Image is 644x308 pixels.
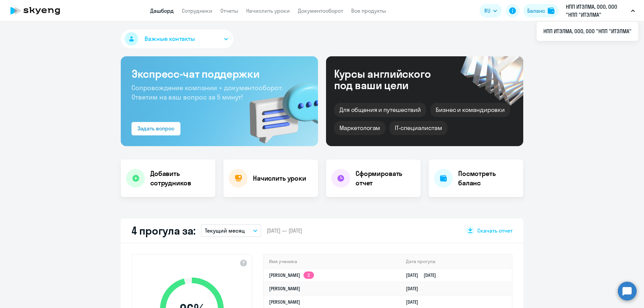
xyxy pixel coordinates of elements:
h3: Экспресс-чат поддержки [131,67,307,80]
app-skyeng-badge: 2 [304,271,314,279]
button: Текущий месяц [201,224,261,237]
p: Текущий месяц [205,227,245,235]
a: [DATE] [406,299,424,305]
span: [DATE] — [DATE] [267,227,302,234]
p: НПП ИТЭЛМА, ООО, ООО "НПП "ИТЭЛМА" [566,3,628,19]
div: Бизнес и командировки [430,103,510,117]
button: НПП ИТЭЛМА, ООО, ООО "НПП "ИТЭЛМА" [562,3,638,19]
span: Сопровождение компании + документооборот. Ответим на ваш вопрос за 5 минут! [131,83,283,101]
button: RU [480,4,502,17]
h2: 4 прогула за: [131,224,196,237]
th: Имя ученика [264,255,400,268]
div: Курсы английского под ваши цели [334,68,449,91]
button: Балансbalance [523,4,558,17]
div: Для общения и путешествий [334,103,426,117]
h4: Добавить сотрудников [150,169,210,188]
th: Дата прогула [400,255,512,268]
h4: Начислить уроки [253,174,306,183]
button: Задать вопрос [131,122,180,135]
button: Важные контакты [121,29,233,48]
div: Маркетологам [334,121,385,135]
a: Документооборот [298,7,343,14]
span: RU [484,7,490,15]
a: Все продукты [351,7,386,14]
a: [PERSON_NAME] [269,299,300,305]
ul: RU [537,21,638,41]
a: Сотрудники [182,7,212,14]
img: balance [548,7,554,14]
a: [DATE][DATE] [406,272,441,278]
a: Отчеты [220,7,238,14]
div: Баланс [527,7,545,15]
div: IT-специалистам [389,121,447,135]
span: Скачать отчет [477,227,513,234]
a: [PERSON_NAME] [269,286,300,292]
div: Задать вопрос [138,124,174,132]
h4: Посмотреть баланс [458,169,518,188]
a: Начислить уроки [246,7,290,14]
img: bg-img [240,71,318,146]
h4: Сформировать отчет [356,169,415,188]
a: Дашборд [150,7,174,14]
span: Важные контакты [145,35,195,43]
a: [DATE] [406,286,424,292]
a: [PERSON_NAME]2 [269,272,314,278]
